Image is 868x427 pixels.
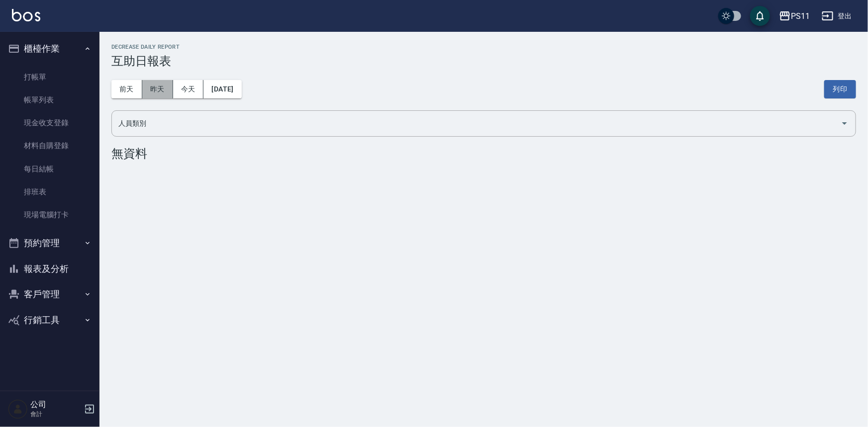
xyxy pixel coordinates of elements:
a: 現金收支登錄 [4,111,96,134]
h5: 公司 [30,400,81,410]
button: 報表及分析 [4,256,96,282]
h2: Decrease Daily Report [111,44,856,50]
img: Person [8,399,28,419]
button: PS11 [775,6,814,26]
a: 打帳單 [4,66,96,88]
button: 列印 [824,80,856,98]
button: 登出 [818,7,856,25]
a: 材料自購登錄 [4,134,96,157]
button: 行銷工具 [4,307,96,333]
button: save [750,6,770,26]
button: Open [837,115,853,131]
input: 人員名稱 [116,115,837,132]
a: 帳單列表 [4,88,96,111]
button: 昨天 [142,80,173,98]
img: Logo [12,9,40,21]
button: 預約管理 [4,230,96,256]
button: 今天 [173,80,204,98]
div: 無資料 [111,147,856,161]
div: PS11 [791,10,810,22]
button: 客戶管理 [4,281,96,307]
button: 櫃檯作業 [4,36,96,62]
a: 現場電腦打卡 [4,203,96,226]
p: 會計 [30,410,81,419]
button: 前天 [111,80,142,98]
a: 每日結帳 [4,158,96,180]
h3: 互助日報表 [111,54,856,68]
a: 排班表 [4,180,96,203]
button: [DATE] [203,80,241,98]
